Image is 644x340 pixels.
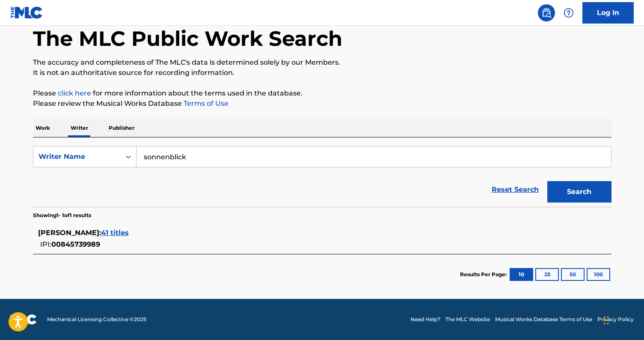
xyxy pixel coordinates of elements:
div: Drag [604,307,609,333]
a: Musical Works Database Terms of Use [495,316,592,323]
a: Reset Search [487,180,543,199]
a: Need Help? [410,316,440,323]
p: Work [33,119,53,137]
p: Results Per Page: [460,271,509,278]
p: Showing 1 - 1 of 1 results [33,212,91,219]
button: 100 [587,268,610,281]
img: help [564,8,574,18]
a: Public Search [538,4,555,21]
div: Help [560,4,577,21]
h1: The MLC Public Work Search [33,26,342,51]
span: [PERSON_NAME] : [38,229,101,237]
p: Writer [68,119,91,137]
p: Publisher [106,119,137,137]
a: click here [58,89,91,97]
button: 25 [535,268,559,281]
a: The MLC Website [445,316,490,323]
span: 41 titles [101,229,129,237]
span: Mechanical Licensing Collective © 2025 [47,316,146,323]
img: MLC Logo [10,6,43,19]
button: 10 [510,268,533,281]
button: 50 [561,268,585,281]
iframe: Chat Widget [601,299,644,340]
form: Search Form [33,146,611,207]
span: 00845739989 [51,240,100,248]
img: logo [10,314,37,325]
p: It is not an authoritative source for recording information. [33,68,611,78]
span: IPI: [40,240,51,248]
div: Writer Name [39,152,116,162]
button: Search [547,181,611,203]
p: Please for more information about the terms used in the database. [33,88,611,98]
p: The accuracy and completeness of The MLC's data is determined solely by our Members. [33,57,611,68]
a: Privacy Policy [597,316,634,323]
img: search [541,8,552,18]
a: Log In [582,2,634,24]
a: Terms of Use [182,99,229,107]
p: Please review the Musical Works Database [33,98,611,109]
